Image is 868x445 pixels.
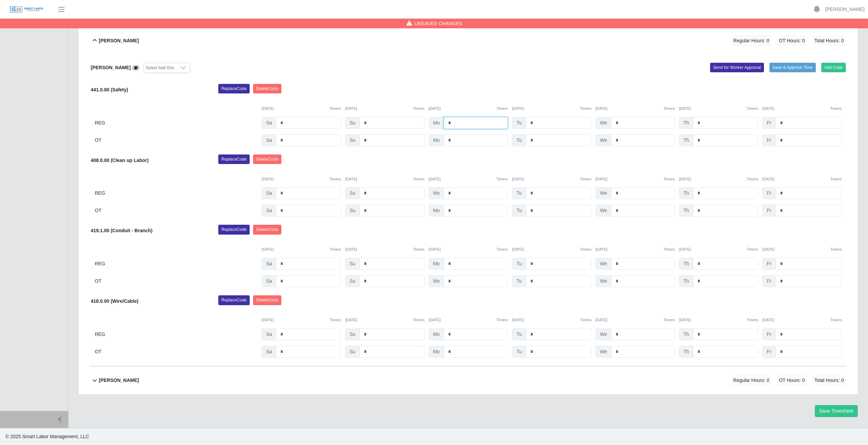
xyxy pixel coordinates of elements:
span: Fr [762,187,776,199]
span: Fr [762,205,776,217]
button: DeleteCode [253,295,281,305]
div: [DATE] [595,106,675,112]
span: Su [345,328,360,340]
button: DeleteCode [253,225,281,234]
button: Save Timesheet [815,405,858,417]
button: Timers [413,317,425,323]
button: Timers [663,106,675,112]
a: View/Edit Notes [132,65,139,70]
button: Timers [497,106,508,112]
button: Timers [747,106,759,112]
span: Tu [512,328,526,340]
span: Total Hours: 0 [812,35,846,46]
b: [PERSON_NAME] [99,377,139,384]
span: Su [345,346,360,358]
button: [PERSON_NAME] Regular Hours: 0 OT Hours: 0 Total Hours: 0 [91,367,846,394]
span: Sa [262,346,276,358]
div: [DATE] [679,247,759,252]
div: [DATE] [679,176,759,182]
button: Timers [413,247,425,252]
div: REG [95,258,258,270]
b: 408.0.00 (Clean up Labor) [91,158,149,163]
button: Timers [747,176,759,182]
span: Su [345,187,360,199]
div: REG [95,187,258,199]
span: Fr [762,328,776,340]
b: [PERSON_NAME] [91,65,131,70]
span: Th [679,258,693,270]
button: Timers [830,106,842,112]
span: Th [679,275,693,287]
span: Mo [429,328,444,340]
div: [DATE] [345,317,425,323]
button: Timers [830,317,842,323]
button: ReplaceCode [218,84,250,93]
span: Mo [429,187,444,199]
button: [PERSON_NAME] Regular Hours: 0 OT Hours: 0 Total Hours: 0 [91,27,846,55]
div: [DATE] [345,106,425,112]
span: Tu [512,117,526,129]
button: Timers [413,106,425,112]
span: Th [679,328,693,340]
button: Timers [747,317,759,323]
div: [DATE] [262,247,341,252]
div: [DATE] [595,247,675,252]
span: Tu [512,187,526,199]
span: Sa [262,187,276,199]
div: [DATE] [595,176,675,182]
button: Timers [497,176,508,182]
span: OT Hours: 0 [777,375,807,386]
div: [DATE] [512,176,591,182]
div: [DATE] [679,106,759,112]
button: Timers [663,176,675,182]
span: Mo [429,275,444,287]
b: 418.0.00 (Wire/Cable) [91,298,138,304]
button: Timers [580,317,591,323]
div: [DATE] [429,247,508,252]
span: We [595,275,612,287]
span: Sa [262,134,276,146]
button: Timers [747,247,759,252]
span: We [595,205,612,217]
div: [DATE] [512,317,591,323]
span: Mo [429,205,444,217]
span: Su [345,117,360,129]
button: Save & Approve Time [769,63,816,72]
span: Tu [512,275,526,287]
span: We [595,117,612,129]
div: [DATE] [345,176,425,182]
span: Tu [512,346,526,358]
button: Timers [830,176,842,182]
button: Timers [497,317,508,323]
div: [DATE] [512,247,591,252]
span: Fr [762,258,776,270]
span: Th [679,134,693,146]
button: ReplaceCode [218,295,250,305]
span: Sa [262,258,276,270]
span: Sa [262,328,276,340]
span: Mo [429,134,444,146]
span: We [595,346,612,358]
span: Mo [429,117,444,129]
a: [PERSON_NAME] [825,6,865,13]
div: [DATE] [679,317,759,323]
span: Fr [762,134,776,146]
span: Th [679,187,693,199]
div: OT [95,346,258,358]
span: Su [345,275,360,287]
div: [DATE] [512,106,591,112]
b: 419.1.00 (Conduit - Branch) [91,228,152,233]
button: Timers [413,176,425,182]
span: Fr [762,346,776,358]
button: Timers [580,106,591,112]
span: Mo [429,346,444,358]
button: Timers [497,247,508,252]
div: [DATE] [762,317,842,323]
button: ReplaceCode [218,225,250,234]
button: ReplaceCode [218,154,250,164]
div: OT [95,134,258,146]
button: Timers [580,247,591,252]
button: Timers [329,317,341,323]
button: Timers [329,247,341,252]
span: © 2025 Smart Labor Management, LLC [5,434,89,439]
